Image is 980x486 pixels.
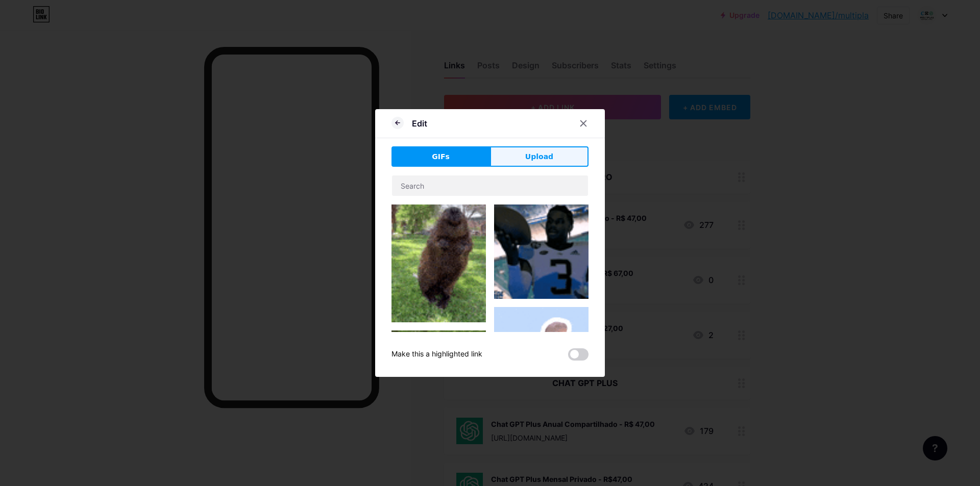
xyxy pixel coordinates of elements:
div: Make this a highlighted link [391,348,482,361]
div: Edit [412,117,427,130]
input: Search [392,175,588,196]
img: Gihpy [391,204,486,322]
button: GIFs [391,146,490,167]
img: Gihpy [494,204,589,299]
button: Upload [490,146,589,167]
span: Upload [525,151,553,162]
img: Gihpy [494,307,589,401]
img: Gihpy [391,330,486,402]
span: GIFs [432,151,450,162]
